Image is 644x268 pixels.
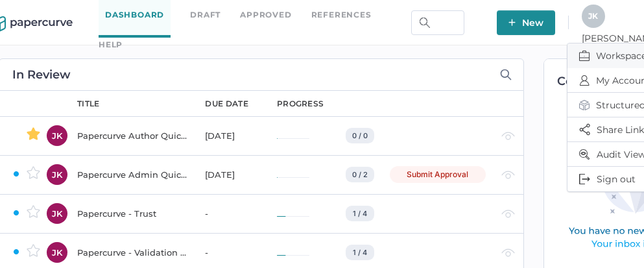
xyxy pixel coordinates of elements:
[508,19,516,26] img: plus-white.e19ec114.svg
[240,8,291,22] a: Approved
[277,98,324,110] div: progress
[205,128,261,143] div: [DATE]
[579,51,590,61] img: breifcase.848d6bc8.svg
[390,166,486,183] div: Submit Approval
[500,69,512,80] img: search-icon-expand.c6106642.svg
[27,205,40,218] img: star-inactive.70f2008a.svg
[579,149,590,160] img: audit-view-icon.a810f195.svg
[27,166,40,179] img: star-inactive.70f2008a.svg
[47,125,67,146] div: JK
[508,10,543,35] span: New
[346,167,374,182] div: 0 / 2
[579,75,590,86] img: profileIcon.c7730c57.svg
[190,8,221,22] a: Draft
[99,38,123,52] div: help
[501,249,515,257] img: eye-light-gray.b6d092a5.svg
[77,98,100,110] div: title
[579,174,590,184] img: logOut.833034f2.svg
[588,11,598,21] span: J K
[12,209,20,217] img: ZaPP2z7XVwAAAABJRU5ErkJggg==
[27,127,40,140] img: star-active.7b6ae705.svg
[205,167,261,182] div: [DATE]
[77,128,189,143] div: Papercurve Author Quick Start Guide
[47,242,67,263] div: JK
[497,10,555,35] button: New
[192,194,264,233] td: -
[77,206,189,221] div: Papercurve - Trust
[346,206,374,221] div: 1 / 4
[411,10,464,35] input: Search Workspace
[205,98,248,110] div: due date
[12,170,20,178] img: ZaPP2z7XVwAAAABJRU5ErkJggg==
[311,8,372,22] a: References
[77,245,189,260] div: Papercurve - Validation & Compliance Summary
[12,69,71,80] h2: In Review
[501,210,515,218] img: eye-light-gray.b6d092a5.svg
[47,164,67,185] div: JK
[77,167,189,182] div: Papercurve Admin Quick Start Guide Notification Test
[346,128,374,143] div: 0 / 0
[420,18,430,28] img: search.bf03fe8b.svg
[27,244,40,257] img: star-inactive.70f2008a.svg
[501,132,515,140] img: eye-light-gray.b6d092a5.svg
[579,100,590,110] img: structured-content-icon.764794f5.svg
[12,248,20,256] img: ZaPP2z7XVwAAAABJRU5ErkJggg==
[501,171,515,179] img: eye-light-gray.b6d092a5.svg
[579,123,590,136] img: share-icon.3dc0fe15.svg
[47,203,67,224] div: JK
[346,245,374,260] div: 1 / 4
